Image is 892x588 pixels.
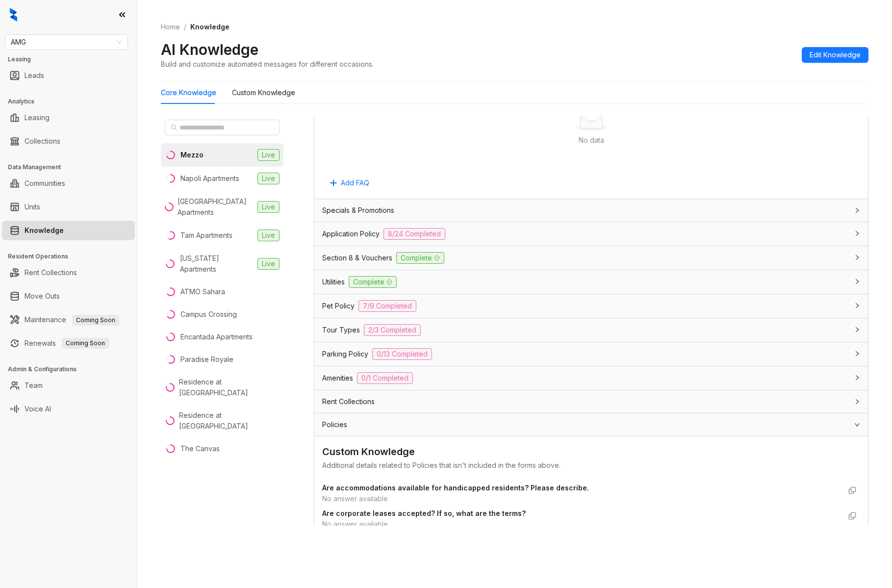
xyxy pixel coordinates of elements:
[2,333,135,353] li: Renewals
[257,201,280,213] span: Live
[190,23,229,31] span: Knowledge
[11,35,122,50] span: AMG
[25,221,64,240] a: Knowledge
[854,255,860,260] span: collapsed
[2,108,135,128] li: Leasing
[8,252,137,261] h3: Resident Operations
[364,324,421,336] span: 2/3 Completed
[2,174,135,193] li: Communities
[322,175,377,191] button: Add FAQ
[25,197,40,217] a: Units
[180,286,225,297] div: ATMO Sahara
[25,174,65,193] a: Communities
[161,40,258,59] h2: AI Knowledge
[322,301,355,311] span: Pet Policy
[322,229,380,239] span: Application Policy
[357,372,413,384] span: 0/1 Completed
[314,294,868,318] div: Pet Policy7/9 Completed
[2,263,135,282] li: Rent Collections
[322,277,345,287] span: Utilities
[257,149,280,161] span: Live
[25,376,43,395] a: Team
[25,399,51,419] a: Voice AI
[180,253,254,275] div: [US_STATE] Apartments
[25,263,77,282] a: Rent Collections
[25,108,50,128] a: Leasing
[25,286,60,306] a: Move Outs
[8,97,137,106] h3: Analytics
[180,150,204,160] div: Mezzo
[854,279,860,284] span: collapsed
[383,228,445,240] span: 8/24 Completed
[322,419,347,430] span: Policies
[372,348,432,360] span: 0/13 Completed
[25,66,44,85] a: Leads
[72,315,119,326] span: Coming Soon
[854,230,860,236] span: collapsed
[62,338,109,349] span: Coming Soon
[396,252,444,264] span: Complete
[257,258,280,270] span: Live
[322,396,375,407] span: Rent Collections
[358,300,416,312] span: 7/9 Completed
[159,22,182,32] a: Home
[180,173,239,184] div: Napoli Apartments
[322,205,394,216] span: Specials & Promotions
[180,332,253,342] div: Encantada Apartments
[2,221,135,240] li: Knowledge
[854,327,860,332] span: collapsed
[2,399,135,419] li: Voice AI
[322,460,860,471] div: Additional details related to Policies that isn't included in the forms above.
[322,373,353,383] span: Amenities
[322,484,589,492] strong: Are accommodations available for handicapped residents? Please describe.
[2,197,135,217] li: Units
[810,50,861,60] span: Edit Knowledge
[854,351,860,357] span: collapsed
[161,59,374,69] div: Build and customize automated messages for different occasions.
[10,8,17,22] img: logo
[257,230,280,241] span: Live
[349,276,397,288] span: Complete
[854,375,860,381] span: collapsed
[180,230,232,241] div: Tam Apartments
[180,309,237,320] div: Campus Crossing
[314,246,868,270] div: Section 8 & VouchersComplete
[334,135,848,146] div: No data
[322,253,392,263] span: Section 8 & Vouchers
[322,444,860,460] div: Custom Knowledge
[2,376,135,395] li: Team
[854,422,860,428] span: expanded
[180,443,220,454] div: The Canvas
[179,410,280,432] div: Residence at [GEOGRAPHIC_DATA]
[314,270,868,294] div: UtilitiesComplete
[2,131,135,151] li: Collections
[322,349,368,359] span: Parking Policy
[322,519,841,530] div: No answer available
[322,509,526,517] strong: Are corporate leases accepted? If so, what are the terms?
[179,377,280,398] div: Residence at [GEOGRAPHIC_DATA]
[322,493,841,504] div: No answer available
[25,333,109,353] a: RenewalsComing Soon
[8,163,137,172] h3: Data Management
[178,196,254,218] div: [GEOGRAPHIC_DATA] Apartments
[854,207,860,213] span: collapsed
[2,286,135,306] li: Move Outs
[314,199,868,222] div: Specials & Promotions
[314,342,868,366] div: Parking Policy0/13 Completed
[314,413,868,436] div: Policies
[232,87,295,98] div: Custom Knowledge
[854,399,860,405] span: collapsed
[161,87,216,98] div: Core Knowledge
[341,178,369,188] span: Add FAQ
[2,310,135,330] li: Maintenance
[854,303,860,308] span: collapsed
[802,47,868,63] button: Edit Knowledge
[257,173,280,184] span: Live
[25,131,60,151] a: Collections
[314,366,868,390] div: Amenities0/1 Completed
[184,22,186,32] li: /
[171,124,178,131] span: search
[8,55,137,64] h3: Leasing
[314,222,868,246] div: Application Policy8/24 Completed
[180,354,233,365] div: Paradise Royale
